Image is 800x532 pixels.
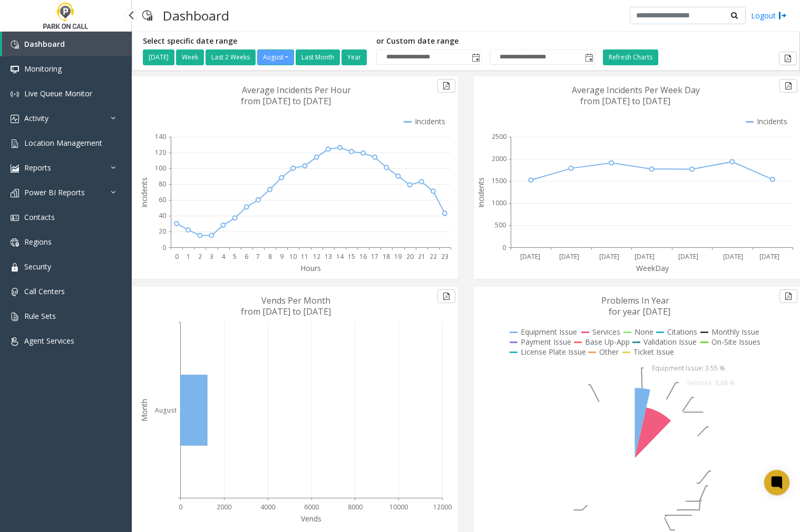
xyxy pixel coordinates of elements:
text: 2000 [492,154,506,163]
text: 7 [256,252,260,261]
img: 'icon' [11,115,19,123]
text: 0 [175,252,179,261]
text: 20 [406,252,414,261]
img: 'icon' [11,164,19,173]
text: Incidents [415,116,445,126]
img: 'icon' [11,65,19,74]
text: 13 [325,252,332,261]
text: 12 [313,252,320,261]
text: 12000 [433,503,452,511]
text: for year [DATE] [609,306,670,317]
text: 140 [155,132,166,141]
text: 3 [210,252,213,261]
button: Export to pdf [437,79,455,93]
span: Toggle popup [583,50,594,65]
h5: or Custom date range [376,37,595,46]
text: 22 [430,252,437,261]
text: 23 [441,252,448,261]
text: 8 [268,252,272,261]
text: 500 [495,220,506,229]
text: Services [592,327,620,337]
text: Equipment Issue [521,327,577,337]
text: Problems In Year [601,295,669,306]
text: Ticket Issue [633,347,674,357]
text: Incidents [476,177,486,208]
span: Dashboard [24,39,65,49]
text: 17 [371,252,378,261]
text: 4 [221,252,226,261]
text: 19 [394,252,402,261]
span: Regions [24,237,52,247]
span: Agent Services [24,336,74,346]
img: 'icon' [11,189,19,197]
text: [DATE] [559,252,579,261]
button: Export to pdf [779,52,797,65]
span: Rule Sets [24,311,56,321]
img: 'icon' [11,337,19,346]
text: 2500 [492,132,506,141]
text: [DATE] [723,252,743,261]
text: Payment Issue [521,337,571,347]
span: Activity [24,113,48,123]
button: [DATE] [143,49,174,65]
text: Incidents [139,177,149,208]
text: Validation Issue [643,337,697,347]
text: 20 [159,227,166,236]
h3: Dashboard [158,3,235,28]
img: 'icon' [11,139,19,148]
text: WeekDay [636,263,669,273]
span: Contacts [24,212,55,222]
button: August [257,49,294,65]
button: Year [342,49,367,65]
img: 'icon' [11,214,19,222]
text: 2000 [217,503,231,511]
text: Citations [667,327,697,337]
text: 80 [159,179,166,188]
text: 60 [159,195,166,204]
text: 1500 [492,176,506,185]
text: 120 [155,148,166,157]
text: Hours [300,263,321,273]
text: 2 [198,252,202,261]
img: logout [778,10,787,21]
text: 1 [187,252,190,261]
img: 'icon' [11,263,19,272]
text: Monthly Issue [711,327,759,337]
text: 21 [418,252,425,261]
img: 'icon' [11,90,19,98]
h5: Select specific date range [143,37,368,46]
span: Live Queue Monitor [24,88,92,98]
text: 5 [233,252,237,261]
text: 15 [348,252,355,261]
img: pageIcon [142,3,152,28]
text: Base Up-App [585,337,630,347]
text: from [DATE] to [DATE] [580,95,670,107]
span: Toggle popup [470,50,481,65]
a: Logout [751,10,787,21]
text: 0 [502,243,506,252]
img: 'icon' [11,238,19,247]
text: Vends Per Month [261,295,330,306]
text: 9 [280,252,284,261]
text: Vends [301,514,321,524]
button: Refresh Charts [603,49,658,65]
text: 0 [179,503,182,511]
text: 10000 [389,503,408,511]
text: 18 [383,252,390,261]
text: 6000 [304,503,319,511]
button: Last 2 Weeks [206,49,256,65]
button: Export to pdf [437,289,455,303]
text: 40 [159,211,166,220]
button: Export to pdf [779,79,797,93]
text: 0 [162,243,166,252]
text: Incidents [757,116,787,126]
text: 4000 [260,503,275,511]
text: from [DATE] to [DATE] [241,306,331,317]
text: [DATE] [599,252,619,261]
text: 14 [336,252,344,261]
text: August [155,406,177,415]
text: 6 [245,252,248,261]
text: [DATE] [635,252,655,261]
text: Equipment Issue: 3.55 % [652,364,725,373]
text: [DATE] [678,252,698,261]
